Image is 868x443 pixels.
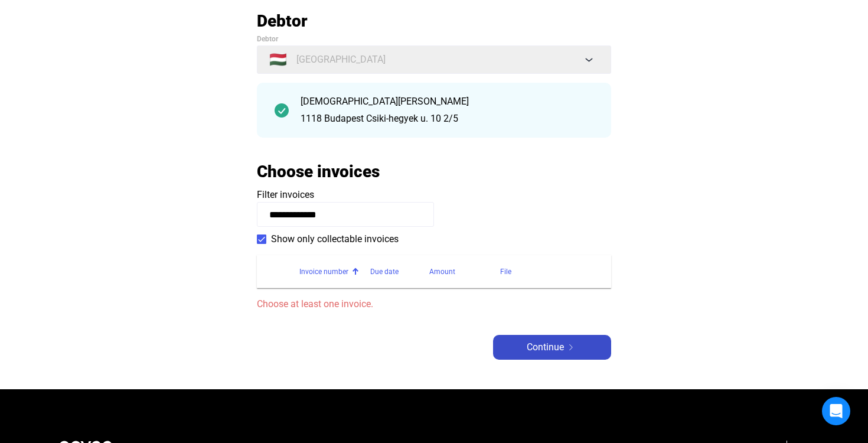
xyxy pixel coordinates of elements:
div: Invoice number [299,265,370,279]
span: Choose at least one invoice. [257,297,611,311]
div: Open Intercom Messenger [822,397,850,425]
div: File [500,265,511,279]
div: 1118 Budapest Csiki-hegyek u. 10 2/5 [301,112,593,126]
div: [DEMOGRAPHIC_DATA][PERSON_NAME] [301,95,593,109]
span: Debtor [257,35,278,43]
div: Amount [429,265,455,279]
span: 🇭🇺 [269,53,287,67]
div: Invoice number [299,265,348,279]
img: arrow-right-white [564,344,578,350]
img: checkmark-darker-green-circle [275,103,289,118]
button: Continuearrow-right-white [493,335,611,360]
span: [GEOGRAPHIC_DATA] [296,53,386,67]
div: File [500,265,597,279]
div: Due date [370,265,399,279]
h2: Debtor [257,11,611,31]
span: Continue [527,340,564,354]
button: 🇭🇺[GEOGRAPHIC_DATA] [257,45,611,74]
h2: Choose invoices [257,161,380,182]
span: Filter invoices [257,189,314,200]
span: Show only collectable invoices [271,232,399,246]
div: Due date [370,265,429,279]
div: Amount [429,265,500,279]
